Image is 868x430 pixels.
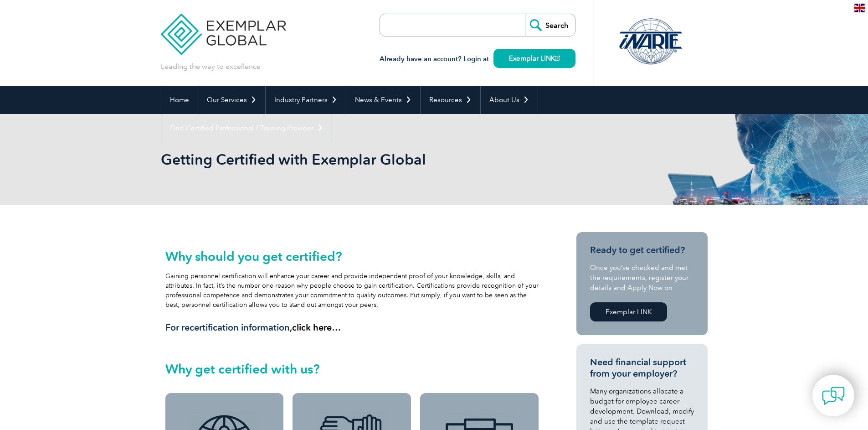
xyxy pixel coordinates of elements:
[854,4,865,12] img: en
[822,384,845,407] img: contact-chat.png
[266,86,346,114] a: Industry Partners
[346,86,420,114] a: News & Events
[590,244,694,256] h3: Ready to get certified?
[161,62,261,72] p: Leading the way to excellence
[590,357,694,379] h3: Need financial support from your employer?
[165,249,539,264] h2: Why should you get certified?
[525,14,575,36] input: Search
[590,263,694,293] p: Once you’ve checked and met the requirements, register your details and Apply Now on
[590,302,667,321] a: Exemplar LINK
[481,86,538,114] a: About Us
[198,86,265,114] a: Our Services
[165,322,539,333] h3: For recertification information,
[493,49,575,68] a: Exemplar LINK
[380,53,575,65] h3: Already have an account? Login at
[555,56,560,61] img: open_square.png
[161,114,332,142] a: Find Certified Professional / Training Provider
[165,249,539,333] div: Gaining personnel certification will enhance your career and provide independent proof of your kn...
[292,322,341,333] a: click here…
[161,86,198,114] a: Home
[421,86,480,114] a: Resources
[165,362,539,376] h2: Why get certified with us?
[161,150,511,168] h1: Getting Certified with Exemplar Global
